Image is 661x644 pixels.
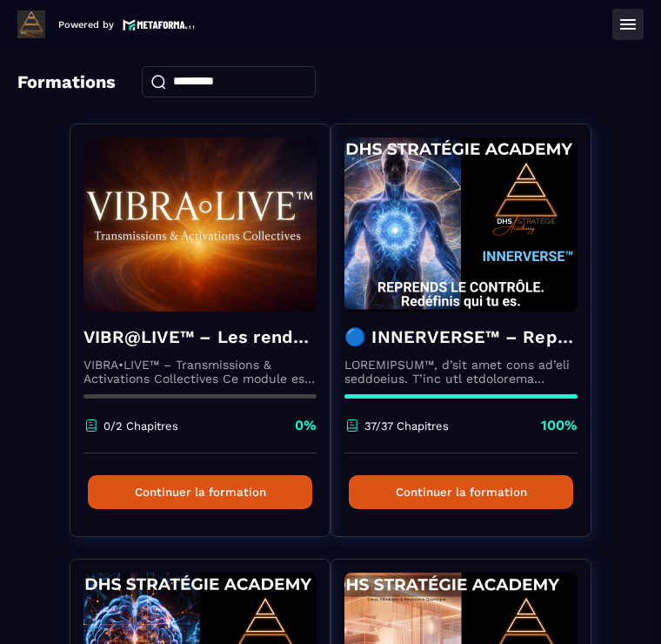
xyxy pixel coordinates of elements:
p: 0/2 Chapitres [103,419,178,433]
button: Continuer la formation [88,475,312,509]
p: 100% [541,416,578,435]
h4: VIBR@LIVE™ – Les rendez-vous d’intégration vivante [83,325,317,349]
p: 0% [295,416,317,435]
img: logo [123,17,196,32]
a: formation-backgroundVIBR@LIVE™ – Les rendez-vous d’intégration vivanteVIBRA•LIVE™ – Transmissions... [70,124,330,559]
button: Continuer la formation [349,475,573,509]
h4: 🔵 INNERVERSE™ – Reprogrammation Quantique & Activation du Soi Réel [344,325,578,349]
img: formation-background [344,138,578,312]
p: Powered by [58,19,114,30]
p: LOREMIPSUM™, d’sit amet cons ad’eli seddoeius. T’inc utl etdolorema aliquaeni ad minimveniamqui n... [344,358,578,386]
p: VIBRA•LIVE™ – Transmissions & Activations Collectives Ce module est un espace vivant. [PERSON_NAM... [83,358,317,386]
p: 37/37 Chapitres [364,419,449,433]
img: logo-branding [17,10,45,38]
h4: Formations [17,71,116,92]
a: formation-background🔵 INNERVERSE™ – Reprogrammation Quantique & Activation du Soi RéelLOREMIPSUM™... [330,124,591,559]
img: formation-background [83,138,317,312]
